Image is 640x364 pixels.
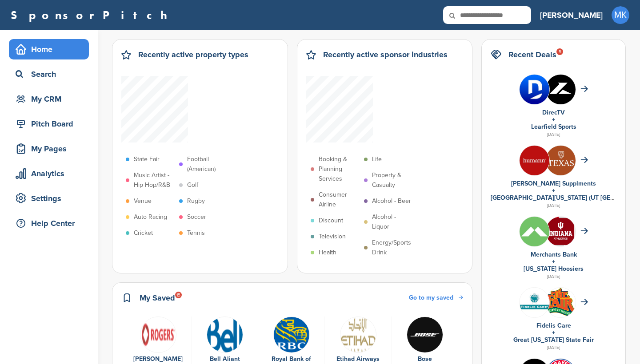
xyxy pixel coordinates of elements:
div: Settings [13,190,89,206]
p: Television [319,232,346,241]
img: W dv5gwi 400x400 [546,217,576,246]
h3: [PERSON_NAME] [540,9,603,21]
img: Download [546,288,576,317]
a: Help Center [9,213,89,233]
img: Xco1jgka 400x400 [520,217,549,246]
a: Settings [9,188,89,209]
div: [DATE] [491,202,616,210]
p: Health [319,248,336,257]
a: + [552,258,555,265]
a: My Pages [9,138,89,159]
p: Cricket [134,228,153,238]
a: [PERSON_NAME] [540,5,603,25]
a: + [552,116,555,123]
img: 6xddrj h 400x400 [407,317,443,353]
a: Merchants Bank [531,251,577,258]
span: Go to my saved [409,294,453,301]
div: [DATE] [491,131,616,138]
img: Data [340,317,376,353]
p: Music Artist - Hip Hop/R&B [134,170,175,190]
p: Energy/Sports Drink [372,238,413,257]
h2: Recently active property types [138,48,248,61]
a: Fidelis Care [536,322,571,329]
a: SponsorPitch [11,9,173,21]
p: Booking & Planning Services [319,154,360,184]
div: 15 [175,292,182,298]
a: Home [9,39,89,59]
p: State Fair [134,154,160,164]
p: Venue [134,196,152,206]
a: + [552,187,555,194]
img: Data [520,288,549,317]
p: Rugby [187,196,205,206]
a: DirecTV [542,109,565,116]
img: Open uri20141112 50798 32a6wp [273,317,310,353]
a: My CRM [9,89,89,109]
p: Property & Casualty [372,170,413,190]
img: Unnamed [546,146,576,175]
div: Pitch Board [13,116,89,132]
p: Golf [187,180,198,190]
p: Tennis [187,228,205,238]
h2: My Saved [140,292,175,304]
div: 5 [556,48,563,55]
div: My Pages [13,141,89,157]
p: Alcohol - Beer [372,196,411,206]
div: Home [13,41,89,57]
a: [US_STATE] Hoosiers [524,265,584,273]
img: Data [140,317,176,353]
p: Soccer [187,212,206,222]
h2: Recently active sponsor industries [323,48,448,61]
span: MK [612,6,629,24]
div: Analytics [13,166,89,182]
img: Xl cslqk 400x400 [520,146,549,175]
div: Search [13,66,89,82]
a: Search [9,64,89,84]
img: Data [207,317,243,353]
p: Consumer Airline [319,190,360,210]
p: Alcohol - Liquor [372,212,413,232]
div: My CRM [13,91,89,107]
a: Pitch Board [9,114,89,134]
p: Life [372,154,382,164]
p: Discount [319,216,343,226]
img: 0c2wmxyy 400x400 [520,75,549,104]
p: Auto Racing [134,212,167,222]
div: [DATE] [491,273,616,281]
a: Analytics [9,163,89,184]
h2: Recent Deals [508,48,556,61]
a: Learfield Sports [531,123,576,131]
a: Go to my saved [409,293,463,303]
img: Yitarkkj 400x400 [546,75,576,104]
div: Help Center [13,215,89,231]
p: Football (American) [187,154,228,174]
a: [PERSON_NAME] Supplments [511,180,596,187]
